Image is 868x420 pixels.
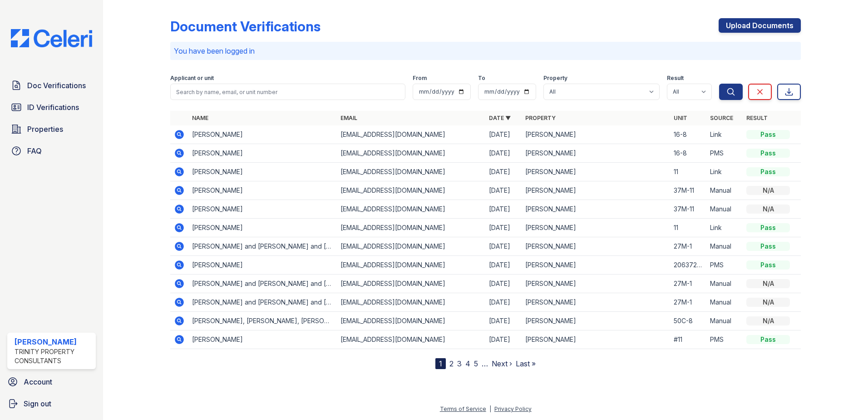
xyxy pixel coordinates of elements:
td: Manual [706,275,743,293]
div: Pass [746,242,790,251]
div: N/A [746,316,790,325]
td: [PERSON_NAME] [522,293,670,312]
td: [DATE] [485,330,522,349]
td: [PERSON_NAME] [522,200,670,219]
a: 4 [465,359,470,368]
td: Link [706,163,743,181]
div: Pass [746,167,790,176]
td: [DATE] [485,144,522,163]
td: [PERSON_NAME] [522,312,670,330]
a: Upload Documents [719,18,801,33]
a: Sign out [4,395,99,413]
td: [EMAIL_ADDRESS][DOMAIN_NAME] [337,330,485,349]
td: 16-8 [670,144,706,163]
td: [PERSON_NAME] [522,237,670,256]
td: [PERSON_NAME] [188,125,337,144]
td: 11 [670,219,706,237]
td: 16-8 [670,125,706,144]
td: [DATE] [485,275,522,293]
td: [PERSON_NAME] and [PERSON_NAME] and [PERSON_NAME] [188,237,337,256]
span: Sign out [24,398,51,409]
td: [PERSON_NAME] [188,163,337,181]
td: 11 [670,163,706,181]
td: [PERSON_NAME] and [PERSON_NAME] and [PERSON_NAME] [188,293,337,312]
td: [DATE] [485,181,522,200]
td: [DATE] [485,256,522,275]
span: FAQ [27,145,42,156]
a: Doc Verifications [7,76,96,95]
td: [DATE] [485,219,522,237]
td: [EMAIL_ADDRESS][DOMAIN_NAME] [337,219,485,237]
div: N/A [746,298,790,307]
div: Document Verifications [170,18,321,35]
td: 37M-11 [670,200,706,219]
div: Trinity Property Consultants [15,347,92,365]
td: Link [706,125,743,144]
a: ID Verifications [7,98,96,116]
td: [DATE] [485,293,522,312]
td: 27M-1 [670,275,706,293]
td: [EMAIL_ADDRESS][DOMAIN_NAME] [337,293,485,312]
td: [PERSON_NAME] and [PERSON_NAME] and [PERSON_NAME] [188,275,337,293]
td: [PERSON_NAME] [522,219,670,237]
td: [DATE] [485,237,522,256]
td: 27M-1 [670,293,706,312]
td: Link [706,219,743,237]
p: You have been logged in [174,45,797,56]
label: From [413,75,427,82]
td: [PERSON_NAME] [188,144,337,163]
label: To [478,75,485,82]
a: Privacy Policy [494,405,532,412]
span: … [482,358,488,369]
td: PMS [706,144,743,163]
div: Pass [746,223,790,232]
td: Manual [706,237,743,256]
td: [PERSON_NAME] [188,330,337,349]
a: Account [4,373,99,391]
td: Manual [706,293,743,312]
div: Pass [746,130,790,139]
a: Source [710,115,733,121]
div: Pass [746,149,790,158]
td: [PERSON_NAME] [522,256,670,275]
a: Property [525,115,556,121]
div: 1 [435,358,446,369]
a: 3 [457,359,462,368]
td: [PERSON_NAME] [522,330,670,349]
td: [EMAIL_ADDRESS][DOMAIN_NAME] [337,163,485,181]
td: 50C-8 [670,312,706,330]
div: Pass [746,335,790,344]
td: [EMAIL_ADDRESS][DOMAIN_NAME] [337,181,485,200]
a: Name [192,115,208,121]
a: Terms of Service [440,405,486,412]
label: Applicant or unit [170,75,214,82]
td: [PERSON_NAME] [188,200,337,219]
a: Next › [492,359,512,368]
td: [EMAIL_ADDRESS][DOMAIN_NAME] [337,125,485,144]
td: [EMAIL_ADDRESS][DOMAIN_NAME] [337,144,485,163]
td: #11 [670,330,706,349]
td: Manual [706,312,743,330]
td: [EMAIL_ADDRESS][DOMAIN_NAME] [337,237,485,256]
div: Pass [746,260,790,270]
a: Properties [7,120,96,138]
span: Doc Verifications [27,80,86,91]
span: Properties [27,124,63,135]
div: N/A [746,205,790,214]
td: PMS [706,330,743,349]
td: [EMAIL_ADDRESS][DOMAIN_NAME] [337,312,485,330]
td: [DATE] [485,125,522,144]
td: Manual [706,181,743,200]
td: [EMAIL_ADDRESS][DOMAIN_NAME] [337,200,485,219]
input: Search by name, email, or unit number [170,84,405,100]
div: [PERSON_NAME] [15,336,92,347]
td: [PERSON_NAME] [522,181,670,200]
a: 5 [474,359,478,368]
div: N/A [746,279,790,288]
a: Unit [674,115,687,121]
td: [PERSON_NAME] [188,181,337,200]
td: [PERSON_NAME] [522,163,670,181]
td: PMS [706,256,743,275]
td: Manual [706,200,743,219]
